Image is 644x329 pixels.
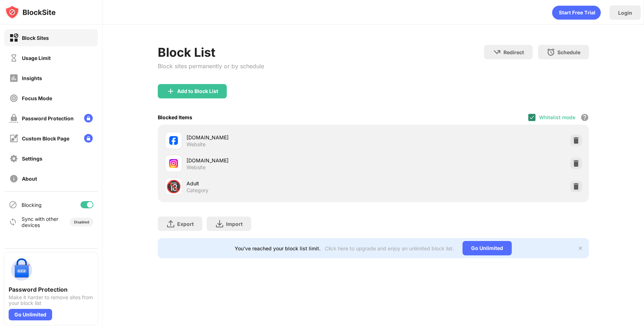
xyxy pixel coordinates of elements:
[557,49,580,55] div: Schedule
[539,114,575,120] div: Whitelist mode
[187,180,373,187] div: Adult
[235,245,321,251] div: You’ve reached your block list limit.
[187,187,208,194] div: Category
[84,134,93,143] img: lock-menu.svg
[22,95,52,101] div: Focus Mode
[9,154,18,163] img: settings-off.svg
[552,5,601,20] div: animation
[226,221,243,227] div: Import
[158,62,264,70] div: Block sites permanently or by schedule
[22,202,42,208] div: Blocking
[9,286,93,293] div: Password Protection
[22,135,69,142] div: Custom Block Page
[22,156,42,162] div: Settings
[187,164,206,171] div: Website
[22,75,42,81] div: Insights
[9,94,18,103] img: focus-off.svg
[22,216,59,228] div: Sync with other devices
[9,134,18,143] img: customize-block-page-off.svg
[187,141,206,148] div: Website
[22,176,37,182] div: About
[177,88,218,94] div: Add to Block List
[9,309,52,320] div: Go Unlimited
[578,245,583,251] img: x-button.svg
[74,220,89,224] div: Disabled
[22,35,49,41] div: Block Sites
[177,221,194,227] div: Export
[9,218,17,226] img: sync-icon.svg
[529,115,535,120] img: check.svg
[9,74,18,83] img: insights-off.svg
[9,200,17,209] img: blocking-icon.svg
[169,159,178,168] img: favicons
[9,54,18,62] img: time-usage-off.svg
[9,257,34,283] img: push-password-protection.svg
[169,136,178,145] img: favicons
[22,55,51,61] div: Usage Limit
[5,5,56,19] img: logo-blocksite.svg
[158,45,264,60] div: Block List
[463,241,512,255] div: Go Unlimited
[9,33,18,42] img: block-on.svg
[9,114,18,123] img: password-protection-off.svg
[22,115,74,121] div: Password Protection
[9,174,18,183] img: about-off.svg
[84,114,93,122] img: lock-menu.svg
[618,10,632,16] div: Login
[187,157,373,164] div: [DOMAIN_NAME]
[166,179,181,194] div: 🔞
[503,49,524,55] div: Redirect
[158,114,192,120] div: Blocked Items
[325,245,454,251] div: Click here to upgrade and enjoy an unlimited block list.
[187,134,373,141] div: [DOMAIN_NAME]
[9,295,93,306] div: Make it harder to remove sites from your block list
